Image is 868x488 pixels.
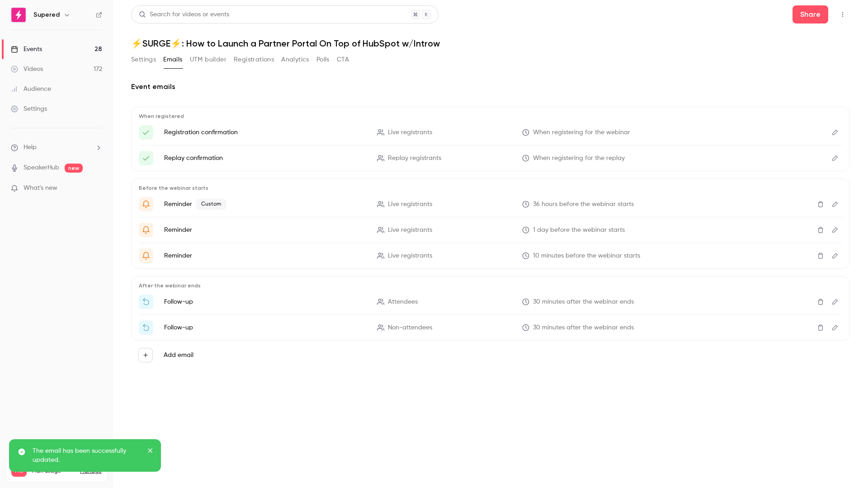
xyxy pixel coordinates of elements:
div: Search for videos or events [139,10,229,19]
p: After the webinar ends [139,282,842,289]
button: Polls [316,52,330,67]
button: Delete [813,320,828,335]
p: Registration confirmation [164,128,366,137]
button: Edit [828,197,842,211]
h1: ⚡️SURGE⚡️: How to Launch a Partner Portal On Top of HubSpot w/Introw [131,38,850,49]
button: Edit [828,125,842,140]
button: Edit [828,295,842,309]
p: Replay confirmation [164,154,366,163]
span: When registering for the webinar [533,128,630,137]
span: 10 minutes before the webinar starts [533,251,640,261]
button: Emails [163,52,182,67]
li: help-dropdown-opener [11,143,102,152]
div: Events [11,45,42,54]
span: 30 minutes after the webinar ends [533,323,634,333]
span: Live registrants [388,251,432,261]
p: Reminder [164,251,366,260]
button: Delete [813,249,828,263]
span: Live registrants [388,225,432,235]
span: Live registrants [388,128,432,137]
button: Edit [828,151,842,165]
button: Edit [828,320,842,335]
li: [RECORDING] Thanks for attending {{ event_name }} [139,295,842,309]
span: 1 day before the webinar starts [533,225,625,235]
li: Hey SuperedStar, here's your access link to {{ event_name }}! [139,125,842,140]
button: Registrations [234,52,274,67]
button: Edit [828,223,842,237]
img: Supered [11,8,26,22]
h6: Supered [33,10,60,19]
button: UTM builder [190,52,226,67]
span: Attendees [388,297,418,307]
p: Follow-up [164,323,366,332]
li: See You Tomorrow At {{ event_name }} [139,223,842,237]
button: Delete [813,223,828,237]
span: 36 hours before the webinar starts [533,200,634,209]
button: Analytics [281,52,309,67]
span: new [65,164,83,173]
div: Settings [11,104,47,113]
li: SuperedStar, Here's your access link to {{ event_name }}! [139,151,842,165]
label: Add email [164,351,193,360]
p: When registered [139,113,842,120]
button: close [147,446,154,457]
span: Live registrants [388,200,432,209]
p: Follow-up [164,297,366,306]
button: Delete [813,197,828,211]
p: Reminder [164,225,366,235]
span: Help [24,143,37,152]
span: Custom [196,199,226,210]
button: Edit [828,249,842,263]
p: Reminder [164,199,366,210]
button: Delete [813,295,828,309]
li: [Starting Soon] {{ event_name }} is going live [139,249,842,263]
iframe: Noticeable Trigger [91,184,102,192]
a: SpeakerHub [24,163,59,173]
li: Catch the replay of {{ event_name }} [139,320,842,335]
button: CTA [337,52,349,67]
p: The email has been successfully updated. [33,446,141,465]
p: Before the webinar starts [139,184,842,192]
span: Non-attendees [388,323,432,333]
span: 30 minutes after the webinar ends [533,297,634,307]
h2: Event emails [131,81,850,92]
button: Share [793,5,828,23]
span: What's new [24,183,57,193]
div: Videos [11,65,43,74]
button: Settings [131,52,156,67]
span: When registering for the replay [533,154,625,163]
li: Introw has a special treat for you! [139,197,842,211]
div: Audience [11,84,51,94]
span: Replay registrants [388,154,441,163]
